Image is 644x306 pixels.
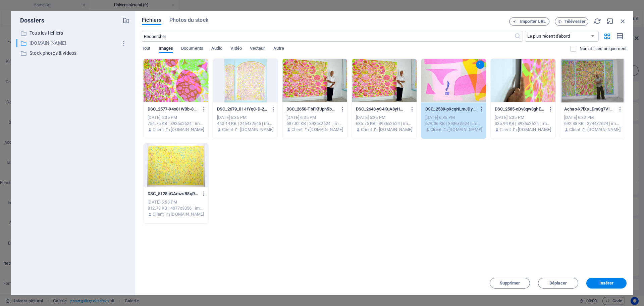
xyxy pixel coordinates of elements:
[565,19,586,24] span: Téléverser
[142,44,150,54] span: Tout
[538,278,578,289] button: Déplacer
[564,115,621,121] div: [DATE] 6:32 PM
[425,106,476,112] p: DSC_2589-p9cqNLmJDyycvqwPHq_mbw.JPG
[217,121,274,127] div: 440.14 KB | 2464x2545 | image/jpeg
[142,31,514,42] input: Rechercher
[518,127,551,133] p: [DOMAIN_NAME]
[606,17,614,25] i: Réduire
[148,121,204,127] div: 754.75 KB | 3936x2624 | image/jpeg
[240,127,273,133] p: [DOMAIN_NAME]
[569,127,580,133] p: Client
[594,17,601,25] i: Actualiser
[495,121,551,127] div: 335.94 KB | 3936x2624 | image/jpeg
[425,115,482,121] div: [DATE] 6:35 PM
[586,278,627,289] button: Insérer
[619,17,627,25] i: Fermer
[148,127,204,133] div: De: Client | Dossier: www.achao.fr
[286,121,343,127] div: 687.82 KB | 3936x2624 | image/jpeg
[564,121,621,127] div: 692.88 KB | 3744x2624 | image/jpeg
[520,19,546,24] span: Importer URL
[286,127,343,133] div: De: Client | Dossier: www.achao.fr
[181,44,203,54] span: Documents
[16,16,44,25] p: Dossiers
[587,127,621,133] p: [DOMAIN_NAME]
[549,281,567,285] span: Déplacer
[500,127,511,133] p: Client
[286,106,337,112] p: DSC_2650-TbFKfJph5bnt05TzzFioiQ.JPG
[500,281,520,285] span: Supprimer
[148,199,204,205] div: [DATE] 5:53 PM
[3,3,47,8] a: Skip to main content
[490,278,530,289] button: Supprimer
[448,127,482,133] p: [DOMAIN_NAME]
[356,127,413,133] div: De: Client | Dossier: www.achao.fr
[217,106,267,112] p: DSC_2679_01-HYqC-D-2SleMdtEArv6J7w.JPG
[148,205,204,211] div: 812.73 KB | 4077x3056 | image/jpeg
[148,211,204,217] div: De: Client | Dossier: www.achao.fr
[361,127,372,133] p: Client
[356,106,406,112] p: DSC_2648-yS4KuA8yHMv9MhUKA7GrwQ.JPG
[142,16,161,24] span: Fichiers
[564,106,614,112] p: Achao-k7lXsLDmSg7Vl59r6fkkiQ.JPG
[16,39,17,47] div: ​
[211,44,222,54] span: Audio
[599,281,614,285] span: Insérer
[310,127,343,133] p: [DOMAIN_NAME]
[356,121,413,127] div: 685.75 KB | 3936x2624 | image/jpeg
[580,46,627,52] p: Non utilisés uniquement
[217,115,274,121] div: [DATE] 6:35 PM
[30,29,117,37] p: Tous les fichiers
[291,127,303,133] p: Client
[171,211,204,217] p: [DOMAIN_NAME]
[286,115,343,121] div: [DATE] 6:35 PM
[153,211,164,217] p: Client
[250,44,265,54] span: Vecteur
[430,127,441,133] p: Client
[356,115,413,121] div: [DATE] 6:35 PM
[148,191,198,197] p: DSC_5128-iGAmzsB8qRBdrAKaaSlCCA.JPG
[222,127,233,133] p: Client
[159,44,173,54] span: Images
[495,115,551,121] div: [DATE] 6:35 PM
[171,127,204,133] p: [DOMAIN_NAME]
[148,106,198,112] p: DSC_2577-94o81WBb-8HoheKKGQO4EQ.JPG
[30,39,117,47] p: [DOMAIN_NAME]
[16,39,130,47] div: ​[DOMAIN_NAME]
[476,60,484,69] div: 1
[30,49,117,57] p: Stock photos & videos
[564,127,621,133] div: De: Client | Dossier: www.achao.fr
[16,49,130,57] div: Stock photos & videos
[230,44,241,54] span: VIdéo
[169,16,208,24] span: Photos du stock
[273,44,284,54] span: Autre
[555,17,588,26] button: Téléverser
[495,127,551,133] div: De: Client | Dossier: www.achao.fr
[148,115,204,121] div: [DATE] 6:35 PM
[425,121,482,127] div: 679.36 KB | 3936x2624 | image/jpeg
[379,127,412,133] p: [DOMAIN_NAME]
[509,17,549,26] button: Importer URL
[425,127,482,133] div: De: Client | Dossier: www.achao.fr
[495,106,545,112] p: DSC_2585-oDv8qw8ghEIfUJDsCFg5Lw.JPG
[217,127,274,133] div: De: Client | Dossier: www.achao.fr
[122,17,130,24] i: Créer un nouveau dossier
[153,127,164,133] p: Client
